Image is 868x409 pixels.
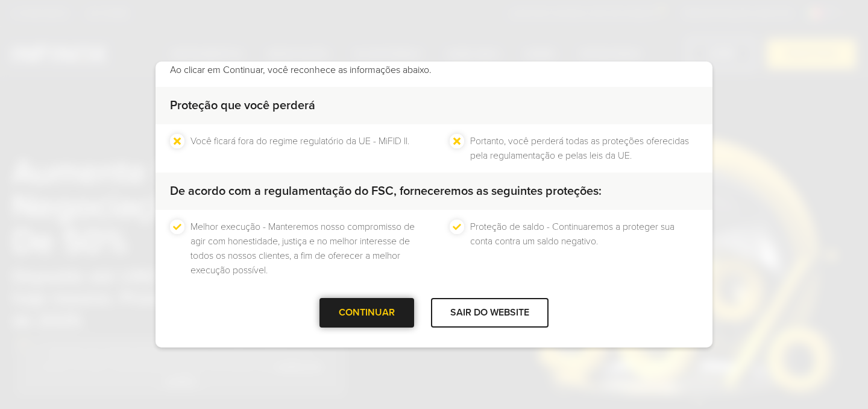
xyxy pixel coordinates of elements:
li: Portanto, você perderá todas as proteções oferecidas pela regulamentação e pelas leis da UE. [470,134,698,163]
strong: Proteção que você perderá [170,98,315,113]
div: SAIR DO WEBSITE [431,298,549,328]
li: Melhor execução - Manteremos nosso compromisso de agir com honestidade, justiça e no melhor inter... [190,220,418,277]
div: CONTINUAR [319,298,414,328]
strong: De acordo com a regulamentação do FSC, forneceremos as seguintes proteções: [170,184,602,198]
li: Proteção de saldo - Continuaremos a proteger sua conta contra um saldo negativo. [470,220,698,277]
p: Ao clicar em Continuar, você reconhece as informações abaixo. [170,63,698,77]
li: Você ficará fora do regime regulatório da UE - MiFID II. [190,134,409,163]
